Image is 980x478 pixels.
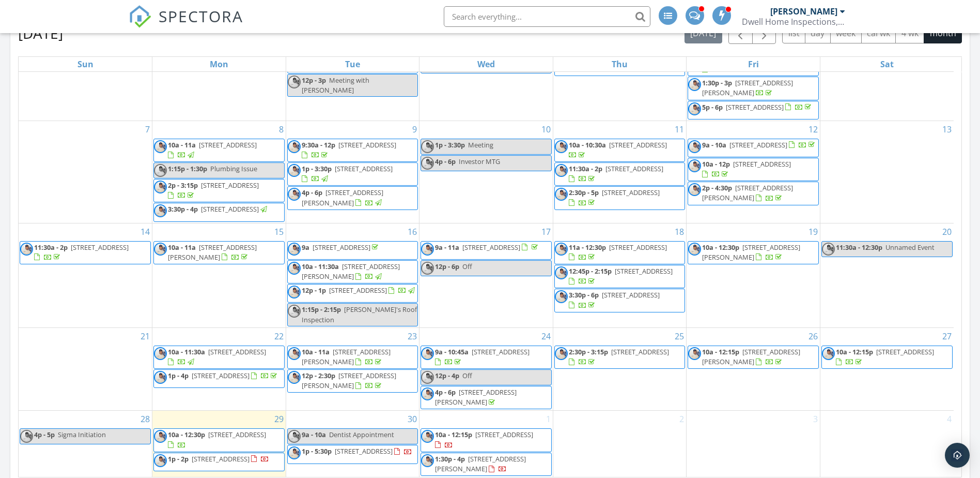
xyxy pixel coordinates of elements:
[154,347,167,360] img: 20220103_19115501.jpeg
[555,188,568,201] img: 20220103_19115501.jpeg
[924,23,962,43] button: month
[554,162,686,186] a: 11:30a - 2p [STREET_ADDRESS]
[435,387,517,407] span: [STREET_ADDRESS][PERSON_NAME]
[782,23,805,43] button: list
[335,446,393,456] span: [STREET_ADDRESS]
[940,223,954,240] a: Go to September 20, 2025
[609,243,667,252] span: [STREET_ADDRESS]
[421,453,552,476] a: 1:30p - 4p [STREET_ADDRESS][PERSON_NAME]
[34,430,55,439] span: 4p - 5p
[302,371,396,390] span: [STREET_ADDRESS][PERSON_NAME]
[688,346,819,369] a: 10a - 12:15p [STREET_ADDRESS][PERSON_NAME]
[435,243,540,252] a: 9a - 11a [STREET_ADDRESS]
[168,430,205,439] span: 10a - 12:30p
[159,5,243,27] span: SPECTORA
[702,140,817,150] a: 9a - 10a [STREET_ADDRESS]
[168,347,266,366] a: 10a - 11:30a [STREET_ADDRESS]
[286,223,419,327] td: Go to September 16, 2025
[569,290,660,309] a: 3:30p - 6p [STREET_ADDRESS]
[286,411,419,477] td: Go to September 30, 2025
[168,243,257,262] a: 10a - 11a [STREET_ADDRESS][PERSON_NAME]
[302,164,332,173] span: 1p - 3:30p
[152,411,286,477] td: Go to September 29, 2025
[435,454,526,473] a: 1:30p - 4p [STREET_ADDRESS][PERSON_NAME]
[154,454,167,467] img: 20220103_19115501.jpeg
[168,454,269,464] a: 1p - 2p [STREET_ADDRESS]
[806,328,820,345] a: Go to September 26, 2025
[288,76,301,88] img: 20220103_19115501.jpeg
[940,121,954,138] a: Go to September 13, 2025
[609,140,667,150] span: [STREET_ADDRESS]
[288,286,301,298] img: 20220103_19115501.jpeg
[335,164,393,173] span: [STREET_ADDRESS]
[688,241,819,264] a: 10a - 12:30p [STREET_ADDRESS][PERSON_NAME]
[435,140,465,150] span: 1p - 3:30p
[702,78,732,87] span: 1:30p - 3p
[302,243,380,252] a: 9a [STREET_ADDRESS]
[702,159,791,178] a: 10a - 12p [STREET_ADDRESS]
[687,411,820,477] td: Go to October 3, 2025
[462,262,472,271] span: Off
[302,446,332,456] span: 1p - 5:30p
[555,164,568,177] img: 20220103_19115501.jpeg
[435,347,530,366] a: 9a - 10:45a [STREET_ADDRESS]
[168,181,259,200] a: 2p - 3:15p [STREET_ADDRESS]
[168,204,198,214] span: 3:30p - 4p
[153,453,285,471] a: 1p - 2p [STREET_ADDRESS]
[462,243,520,252] span: [STREET_ADDRESS]
[168,140,196,150] span: 10a - 11a
[806,223,820,240] a: Go to September 19, 2025
[302,188,383,207] a: 4p - 6p [STREET_ADDRESS][PERSON_NAME]
[34,243,129,262] a: 11:30a - 2p [STREET_ADDRESS]
[702,347,800,366] a: 10a - 12:15p [STREET_ADDRESS][PERSON_NAME]
[421,430,434,443] img: 20220103_19115501.jpeg
[410,121,419,138] a: Go to September 9, 2025
[688,347,701,360] img: 20220103_19115501.jpeg
[287,260,418,283] a: 10a - 11:30a [STREET_ADDRESS][PERSON_NAME]
[945,443,970,468] div: Open Intercom Messenger
[554,346,686,369] a: 2:30p - 3:15p [STREET_ADDRESS]
[805,23,831,43] button: day
[208,57,230,71] a: Monday
[154,204,167,217] img: 20220103_19115501.jpeg
[435,243,459,252] span: 9a - 11a
[702,243,800,262] a: 10a - 12:30p [STREET_ADDRESS][PERSON_NAME]
[168,371,189,380] span: 1p - 4p
[302,347,330,356] span: 10a - 11a
[878,57,896,71] a: Saturday
[19,411,152,477] td: Go to September 28, 2025
[569,188,660,207] a: 2:30p - 5p [STREET_ADDRESS]
[201,204,259,214] span: [STREET_ADDRESS]
[302,140,396,159] a: 9:30a - 12p [STREET_ADDRESS]
[20,430,33,443] img: 20220103_19115501.jpeg
[569,188,599,197] span: 2:30p - 5p
[544,411,553,427] a: Go to October 1, 2025
[830,23,862,43] button: week
[555,290,568,303] img: 20220103_19115501.jpeg
[459,157,500,166] span: Investor MTG
[569,140,667,159] a: 10a - 10:30a [STREET_ADDRESS]
[702,140,726,150] span: 9a - 10a
[302,243,309,252] span: 9a
[302,446,412,456] a: 1p - 5:30p [STREET_ADDRESS]
[343,57,362,71] a: Tuesday
[688,243,701,256] img: 20220103_19115501.jpeg
[287,139,418,162] a: 9:30a - 12p [STREET_ADDRESS]
[168,243,257,262] span: [STREET_ADDRESS][PERSON_NAME]
[746,57,761,71] a: Friday
[553,411,687,477] td: Go to October 2, 2025
[192,371,250,380] span: [STREET_ADDRESS]
[702,78,793,97] a: 1:30p - 3p [STREET_ADDRESS][PERSON_NAME]
[702,183,732,192] span: 2p - 4:30p
[553,327,687,411] td: Go to September 25, 2025
[702,78,793,97] span: [STREET_ADDRESS][PERSON_NAME]
[569,290,599,300] span: 3:30p - 6p
[602,188,660,197] span: [STREET_ADDRESS]
[820,327,954,411] td: Go to September 27, 2025
[168,371,279,380] a: 1p - 4p [STREET_ADDRESS]
[435,454,526,473] span: [STREET_ADDRESS][PERSON_NAME]
[302,76,326,85] span: 12p - 3p
[421,454,434,467] img: 20220103_19115501.jpeg
[555,243,568,256] img: 20220103_19115501.jpeg
[569,266,673,286] a: 12:45p - 2:15p [STREET_ADDRESS]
